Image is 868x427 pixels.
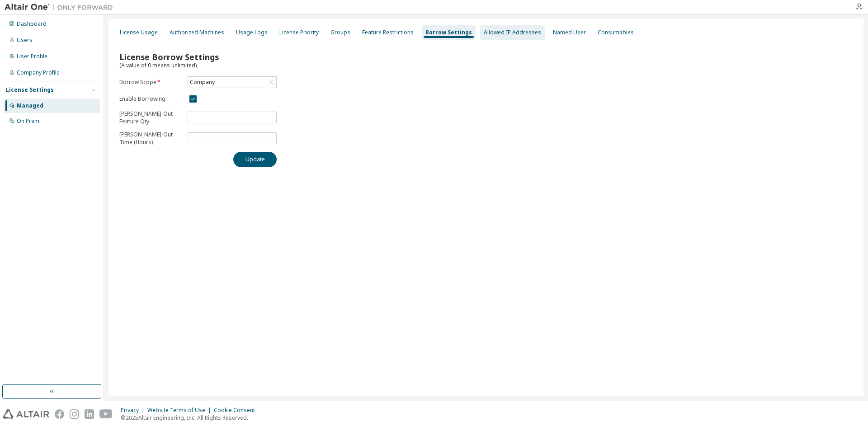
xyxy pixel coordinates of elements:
[120,29,158,36] div: License Usage
[189,77,216,87] div: Company
[17,53,47,60] div: User Profile
[119,79,182,86] label: Borrow Scope
[17,117,39,125] div: On Prem
[236,29,268,36] div: Usage Logs
[55,409,64,419] img: facebook.svg
[188,77,276,88] div: Company
[170,29,224,36] div: Authorized Machines
[85,409,94,419] img: linkedin.svg
[119,61,197,69] span: (A value of 0 means unlimited)
[484,29,541,36] div: Allowed IP Addresses
[70,409,79,419] img: instagram.svg
[3,409,49,419] img: altair_logo.svg
[5,3,118,12] img: Altair One
[279,29,319,36] div: License Priority
[121,407,147,414] div: Privacy
[214,407,260,414] div: Cookie Consent
[598,29,634,36] div: Consumables
[119,95,182,103] label: Enable Borrowing
[17,69,60,76] div: Company Profile
[17,20,47,28] div: Dashboard
[6,86,54,94] div: License Settings
[233,152,277,167] button: Update
[425,29,472,36] div: Borrow Settings
[362,29,414,36] div: Feature Restrictions
[553,29,586,36] div: Named User
[99,409,113,419] img: youtube.svg
[147,407,214,414] div: Website Terms of Use
[119,131,182,146] p: [PERSON_NAME]-Out Time (Hours)
[17,102,43,109] div: Managed
[119,110,182,125] p: [PERSON_NAME]-Out Feature Qty
[121,414,260,422] p: © 2025 Altair Engineering, Inc. All Rights Reserved.
[119,52,219,62] span: License Borrow Settings
[17,37,33,44] div: Users
[330,29,350,36] div: Groups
